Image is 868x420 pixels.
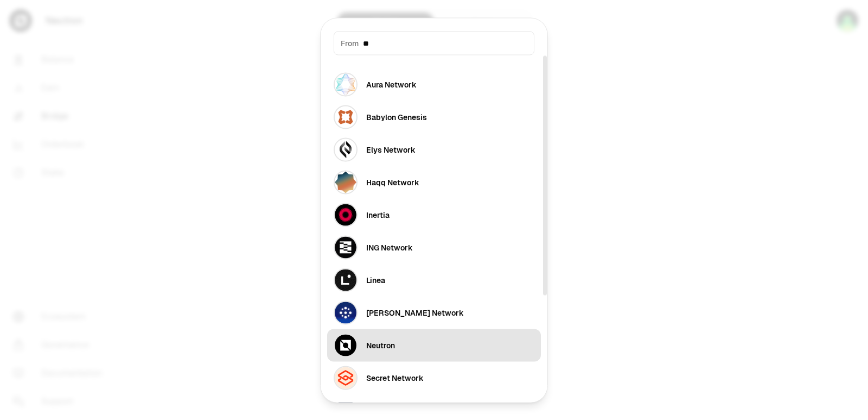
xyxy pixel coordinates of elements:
[327,166,541,198] button: Haqq Network LogoHaqq Network
[366,340,395,350] div: Neutron
[334,170,358,194] img: Haqq Network Logo
[334,137,358,161] img: Elys Network Logo
[334,72,358,96] img: Aura Network Logo
[366,242,413,253] div: ING Network
[334,268,358,292] img: Linea Logo
[327,329,541,361] button: Neutron LogoNeutron
[366,372,424,383] div: Secret Network
[334,235,358,259] img: ING Network Logo
[366,274,385,285] div: Linea
[334,366,358,390] img: Secret Network Logo
[341,37,359,48] span: From
[327,198,541,231] button: Inertia LogoInertia
[334,203,358,227] img: Inertia Logo
[334,105,358,129] img: Babylon Genesis Logo
[366,79,417,90] div: Aura Network
[327,361,541,394] button: Secret Network LogoSecret Network
[327,264,541,296] button: Linea LogoLinea
[334,333,358,357] img: Neutron Logo
[334,300,358,324] img: Lum Network Logo
[327,133,541,166] button: Elys Network LogoElys Network
[327,296,541,329] button: Lum Network Logo[PERSON_NAME] Network
[366,307,464,318] div: [PERSON_NAME] Network
[327,231,541,264] button: ING Network LogoING Network
[327,68,541,101] button: Aura Network LogoAura Network
[366,111,427,122] div: Babylon Genesis
[366,177,419,187] div: Haqq Network
[366,144,416,155] div: Elys Network
[366,209,390,220] div: Inertia
[327,101,541,133] button: Babylon Genesis LogoBabylon Genesis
